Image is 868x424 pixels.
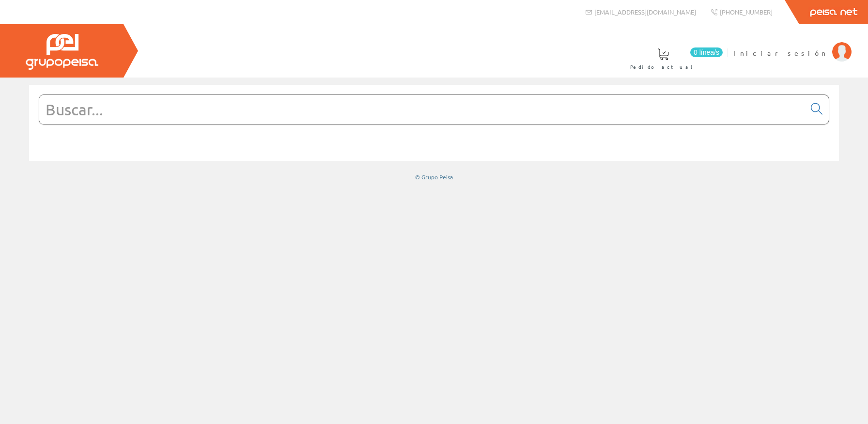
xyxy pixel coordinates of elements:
span: Pedido actual [630,62,696,72]
div: © Grupo Peisa [29,173,839,181]
span: [PHONE_NUMBER] [720,8,773,16]
img: Grupo Peisa [26,34,98,70]
span: [EMAIL_ADDRESS][DOMAIN_NAME] [594,8,696,16]
span: 0 línea/s [690,47,723,57]
a: Iniciar sesión [733,40,852,49]
span: Iniciar sesión [733,48,827,58]
input: Buscar... [39,95,805,124]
